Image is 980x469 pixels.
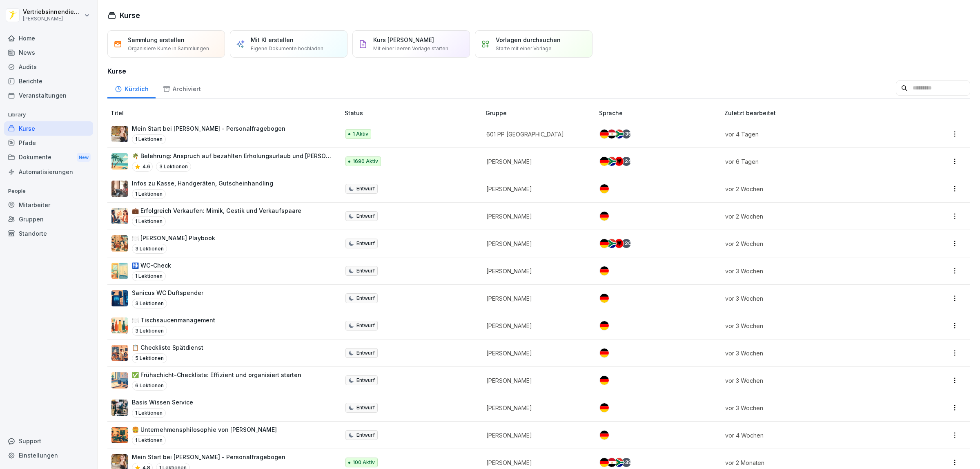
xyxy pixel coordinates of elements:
p: 💼 Erfolgreich Verkaufen: Mimik, Gestik und Verkaufspaare [132,206,301,215]
p: Entwurf [356,377,375,384]
p: 🍔 Unternehmensphilosophie von [PERSON_NAME] [132,425,277,434]
div: + 20 [622,239,631,248]
a: DokumenteNew [4,150,93,165]
p: 100 Aktiv [353,459,375,466]
p: Kurs [PERSON_NAME] [373,36,434,44]
p: [PERSON_NAME] [486,267,586,275]
img: v92xrh78m80z1ixos6u0k3dt.png [111,263,128,279]
p: vor 4 Tagen [725,130,898,138]
img: de.svg [600,376,609,385]
a: News [4,45,93,60]
p: 4.6 [143,163,150,170]
img: de.svg [600,212,609,221]
img: al.svg [615,157,624,166]
p: People [4,185,93,198]
p: 1 Lektionen [132,271,166,281]
p: Entwurf [356,431,375,439]
p: Organisiere Kurse in Sammlungen [128,45,209,52]
p: vor 3 Wochen [725,404,898,412]
p: [PERSON_NAME] [486,349,586,357]
a: Kürzlich [107,78,156,98]
p: Zuletzt bearbeitet [724,109,907,117]
p: Basis Wissen Service [132,398,193,406]
div: Einstellungen [4,448,93,462]
p: 🍽️ Tischsaucenmanagement [132,316,215,324]
a: Archiviert [156,78,208,98]
div: Pfade [4,136,93,150]
p: vor 4 Wochen [725,431,898,440]
p: 🍽️ [PERSON_NAME] Playbook [132,234,215,242]
p: 1 Aktiv [353,130,368,138]
img: luuqjhkzcakh9ccac2pz09oo.png [111,290,128,306]
p: Sammlung erstellen [128,36,185,44]
p: Entwurf [356,185,375,192]
p: Entwurf [356,295,375,302]
img: h2mn30dzzrvbhtu8twl9he0v.png [111,181,128,197]
img: de.svg [600,431,609,440]
p: 1690 Aktiv [353,158,378,165]
img: za.svg [615,458,624,467]
div: Support [4,434,93,448]
p: 3 Lektionen [132,244,167,254]
img: za.svg [607,239,616,248]
p: 1 Lektionen [132,134,166,144]
img: kv1piqrsvckxew6wyil21tmn.png [111,372,128,389]
img: de.svg [600,294,609,303]
p: [PERSON_NAME] [486,294,586,303]
p: 1 Lektionen [132,435,166,445]
p: Sprache [599,109,721,117]
p: vor 3 Wochen [725,294,898,303]
div: + 24 [622,157,631,166]
p: 3 Lektionen [132,326,167,336]
p: ✅ Frühschicht-Checkliste: Effizient und organisiert starten [132,371,301,379]
img: de.svg [600,157,609,166]
a: Berichte [4,74,93,88]
p: Status [345,109,482,117]
p: Sanicus WC Duftspender [132,288,203,297]
div: Home [4,31,93,45]
img: exxdyns72dfwd14hebdly3cp.png [111,317,128,334]
p: Entwurf [356,212,375,220]
img: elhrexh7bm1zs7xeh2a9f3un.png [111,208,128,224]
a: Mitarbeiter [4,198,93,212]
p: vor 3 Wochen [725,267,898,275]
p: vor 2 Wochen [725,239,898,248]
p: [PERSON_NAME] [486,157,586,166]
p: Library [4,108,93,121]
p: vor 2 Monaten [725,458,898,467]
img: de.svg [600,184,609,193]
p: 📋 Checkliste Spätdienst [132,343,203,352]
img: de.svg [600,130,609,138]
img: de.svg [600,458,609,467]
p: Entwurf [356,322,375,329]
img: za.svg [615,130,624,138]
p: Gruppe [486,109,596,117]
p: Entwurf [356,267,375,275]
p: vor 3 Wochen [725,376,898,385]
img: eg.svg [607,458,616,467]
p: 1 Lektionen [132,189,166,199]
div: Dokumente [4,150,93,165]
p: Mit KI erstellen [251,36,294,44]
a: Audits [4,60,93,74]
p: Titel [111,109,341,117]
p: [PERSON_NAME] [486,458,586,467]
p: 6 Lektionen [132,381,167,391]
div: Automatisierungen [4,165,93,179]
img: l2h2shijmtm51cczhw7odq98.png [111,345,128,361]
p: Infos zu Kasse, Handgeräten, Gutscheinhandling [132,179,273,188]
div: + 39 [622,130,631,138]
p: 1 Lektionen [132,217,166,226]
p: Entwurf [356,349,375,357]
p: 🌴 Belehrung: Anspruch auf bezahlten Erholungsurlaub und [PERSON_NAME] [132,152,332,160]
p: Mein Start bei [PERSON_NAME] - Personalfragebogen [132,124,285,133]
p: 3 Lektionen [156,162,191,172]
p: 5 Lektionen [132,353,167,363]
h1: Kurse [120,10,140,21]
p: [PERSON_NAME] [486,185,586,193]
